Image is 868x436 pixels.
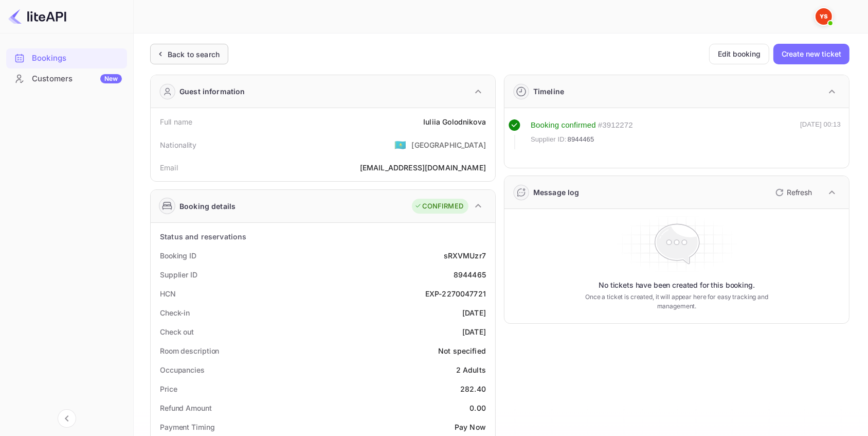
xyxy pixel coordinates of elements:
[709,44,769,64] button: Edit booking
[100,74,122,83] div: New
[160,422,215,432] div: Payment Timing
[179,201,236,212] div: Booking details
[58,409,76,428] button: Collapse navigation
[800,119,841,149] div: [DATE] 00:13
[6,69,127,89] div: CustomersNew
[160,139,197,150] div: Nationality
[460,383,486,394] div: 282.40
[6,48,127,68] div: Bookings
[160,250,196,261] div: Booking ID
[438,345,486,356] div: Not specified
[533,187,580,198] div: Message log
[160,403,212,413] div: Refund Amount
[6,48,127,67] a: Bookings
[411,139,486,150] div: [GEOGRAPHIC_DATA]
[531,134,567,145] span: Supplier ID:
[454,269,486,280] div: 8944465
[160,383,177,394] div: Price
[160,269,197,280] div: Supplier ID
[584,292,769,311] p: Once a ticket is created, it will appear here for easy tracking and management.
[160,345,219,356] div: Room description
[32,53,122,64] div: Bookings
[469,403,486,413] div: 0.00
[414,201,463,212] div: CONFIRMED
[444,250,486,261] div: sRXVMUzr7
[423,116,486,127] div: Iuliia Golodnikova
[455,422,486,432] div: Pay Now
[6,69,127,88] a: CustomersNew
[394,135,406,154] span: United States
[179,86,245,97] div: Guest information
[462,326,486,337] div: [DATE]
[160,364,205,375] div: Occupancies
[8,8,66,25] img: LiteAPI logo
[533,86,564,97] div: Timeline
[568,134,594,145] span: 8944465
[773,44,849,64] button: Create new ticket
[599,280,755,290] p: No tickets have been created for this booking.
[769,184,816,201] button: Refresh
[531,119,596,131] div: Booking confirmed
[787,187,812,198] p: Refresh
[32,73,122,85] div: Customers
[160,326,194,337] div: Check out
[160,162,178,173] div: Email
[598,119,633,131] div: # 3912272
[160,307,190,318] div: Check-in
[160,231,246,242] div: Status and reservations
[456,364,486,375] div: 2 Adults
[168,49,220,60] div: Back to search
[160,116,192,127] div: Full name
[816,8,832,25] img: Yandex Support
[360,162,486,173] div: [EMAIL_ADDRESS][DOMAIN_NAME]
[160,288,176,299] div: HCN
[425,288,486,299] div: EXP-2270047721
[462,307,486,318] div: [DATE]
